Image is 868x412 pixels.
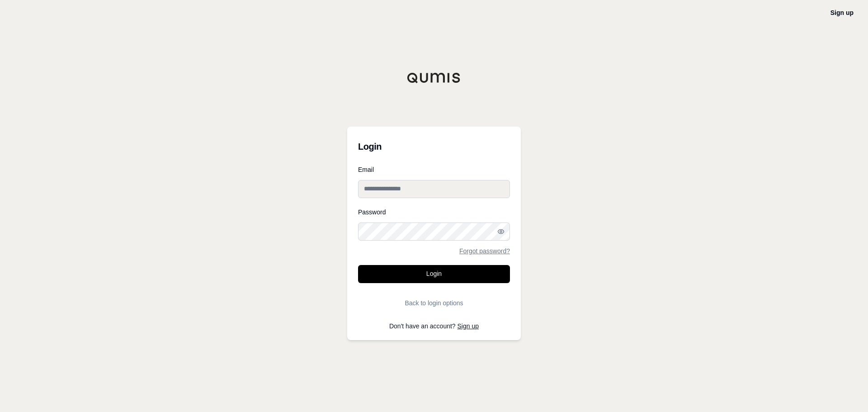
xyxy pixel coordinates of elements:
[358,166,510,173] label: Email
[358,265,510,283] button: Login
[459,248,510,254] a: Forgot password?
[358,137,510,156] h3: Login
[358,209,510,215] label: Password
[358,323,510,329] p: Don't have an account?
[458,322,479,330] a: Sign up
[358,294,510,312] button: Back to login options
[407,72,461,83] img: Qumis
[830,9,854,16] a: Sign up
